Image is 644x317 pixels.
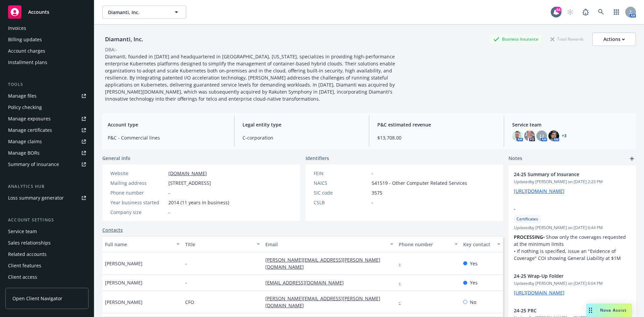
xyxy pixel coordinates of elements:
div: Policy checking [8,102,42,113]
a: [URL][DOMAIN_NAME] [514,289,565,296]
a: Switch app [610,5,623,19]
a: Sales relationships [5,237,89,248]
a: Contacts [102,226,123,233]
div: Manage certificates [8,125,52,136]
div: Client features [8,260,41,271]
div: Diamanti, Inc. [102,35,146,44]
div: Actions [603,33,625,46]
span: LI [540,133,544,140]
span: $13,708.00 [377,134,496,141]
div: 24-25 Wrap-Up FolderUpdatedby [PERSON_NAME] on [DATE] 6:04 PM[URL][DOMAIN_NAME] [508,267,636,302]
span: Accounts [28,9,49,15]
span: - [168,189,170,196]
a: +3 [562,134,567,138]
div: Account settings [5,217,89,223]
a: Manage files [5,91,89,101]
span: 24-25 Wrap-Up Folder [514,272,613,279]
div: Total Rewards [547,35,587,43]
a: Billing updates [5,34,89,45]
div: Analytics hub [5,183,89,190]
div: Company size [110,209,166,216]
span: [STREET_ADDRESS] [168,179,211,187]
div: NAICS [314,179,369,187]
div: Year business started [110,199,166,206]
span: [PERSON_NAME] [105,260,143,267]
span: [PERSON_NAME] [105,299,143,306]
div: Client access [8,272,37,282]
button: Key contact [461,236,503,252]
div: Full name [105,241,172,248]
div: Sales relationships [8,237,51,248]
span: C-corporation [243,134,361,141]
span: Open Client Navigator [12,295,62,302]
a: Related accounts [5,249,89,260]
span: Updated by [PERSON_NAME] on [DATE] 2:23 PM [514,179,631,185]
span: 2014 (11 years in business) [168,199,229,206]
span: Yes [470,279,478,286]
a: Search [594,5,608,19]
span: Nova Assist [600,307,627,313]
a: [DOMAIN_NAME] [168,170,207,176]
a: [PERSON_NAME][EMAIL_ADDRESS][PERSON_NAME][DOMAIN_NAME] [265,257,380,270]
a: Accounts [5,3,89,21]
div: Related accounts [8,249,47,260]
div: Mailing address [110,179,166,187]
a: Report a Bug [579,5,592,19]
button: Email [263,236,396,252]
span: 541519 - Other Computer Related Services [372,179,467,187]
a: Manage exposures [5,113,89,124]
span: 3575 [372,189,382,196]
span: - [168,209,170,216]
div: 64 [555,7,561,13]
a: Loss summary generator [5,193,89,203]
div: Website [110,170,166,177]
a: - [399,260,406,267]
div: Invoices [8,23,26,34]
button: Phone number [396,236,460,252]
div: Phone number [110,189,166,196]
a: Account charges [5,46,89,56]
span: General info [102,155,130,162]
strong: PROCESSING [514,234,543,240]
span: Diamanti, Inc. [108,9,166,16]
button: Diamanti, Inc. [102,5,186,19]
a: Summary of insurance [5,159,89,170]
div: SIC code [314,189,369,196]
div: Manage claims [8,136,42,147]
span: - [185,279,187,286]
a: Client access [5,272,89,282]
a: Manage claims [5,136,89,147]
span: [PERSON_NAME] [105,279,143,286]
div: Phone number [399,241,450,248]
span: Certificates [517,216,538,222]
span: Legal entity type [243,121,361,128]
span: Updated by [PERSON_NAME] on [DATE] 6:04 PM [514,280,631,286]
span: - [372,170,373,177]
div: Summary of insurance [8,159,59,170]
div: Tools [5,81,89,88]
div: Manage files [8,91,37,101]
span: Yes [470,260,478,267]
a: Installment plans [5,57,89,68]
div: Billing updates [8,34,42,45]
button: Actions [592,33,636,46]
span: Identifiers [306,155,329,162]
div: 24-25 Summary of InsuranceUpdatedby [PERSON_NAME] on [DATE] 2:23 PM[URL][DOMAIN_NAME] [508,165,636,200]
a: Service team [5,226,89,237]
a: [URL][DOMAIN_NAME] [514,188,565,194]
div: Email [265,241,386,248]
div: Service team [8,226,37,237]
a: add [628,155,636,163]
span: 24-25 Summary of Insurance [514,171,613,178]
span: - [372,199,373,206]
div: CSLB [314,199,369,206]
a: Start snowing [563,5,577,19]
button: Nova Assist [586,304,632,317]
span: P&C - Commercial lines [108,134,226,141]
p: • Show only the coverages requested at the minimum limits • If nothing is specified, issue an "Ev... [514,233,631,262]
div: -CertificatesUpdatedby [PERSON_NAME] on [DATE] 6:44 PMPROCESSING• Show only the coverages request... [508,200,636,267]
a: Policy checking [5,102,89,113]
a: Manage BORs [5,148,89,158]
a: - [399,299,406,305]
